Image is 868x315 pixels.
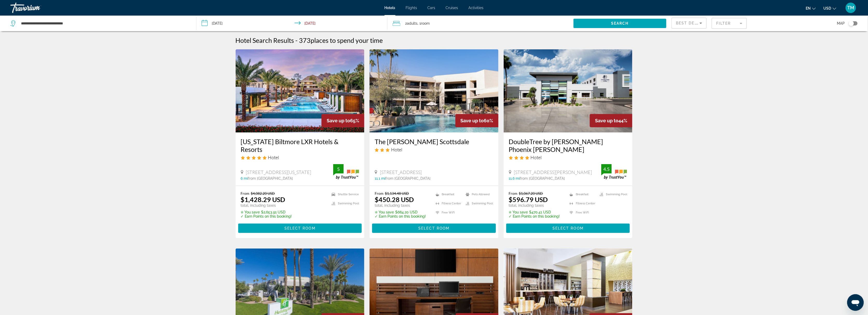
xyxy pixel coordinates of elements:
[519,191,543,196] del: $1,067.20 USD
[329,191,359,198] li: Shuttle Service
[504,49,633,132] a: Hotel image
[406,6,417,10] a: Flights
[10,1,62,15] a: Travorium
[848,5,855,10] span: TM
[405,20,418,27] span: 2
[375,210,426,214] p: $684.20 USD
[236,36,294,44] h1: Hotel Search Results
[375,210,394,214] span: ✮ You save
[509,210,528,214] span: ✮ You save
[241,138,359,153] a: [US_STATE] Biltmore LXR Hotels & Resorts
[299,36,383,44] h2: 373
[418,226,449,230] span: Select Room
[284,226,316,230] span: Select Room
[372,224,496,233] button: Select Room
[241,210,292,214] p: $2,653.91 USD
[509,191,518,196] span: From
[463,200,493,207] li: Swimming Pool
[428,6,435,10] a: Cars
[712,18,747,29] button: Filter
[380,169,422,175] span: [STREET_ADDRESS]
[433,209,463,216] li: Free WiFi
[463,191,493,198] li: Pets Allowed
[509,214,560,218] p: ✓ Earn Points on this booking!
[824,4,836,12] button: Change currency
[333,166,344,172] div: 5
[506,225,630,231] a: Select Room
[241,203,292,207] p: total, including taxes
[375,196,414,203] ins: $450.28 USD
[238,224,362,233] button: Select Room
[567,191,597,198] li: Breakfast
[407,21,418,25] span: Adults
[469,6,484,10] a: Activities
[248,176,293,180] span: from [GEOGRAPHIC_DATA]
[385,176,430,180] span: from [GEOGRAPHIC_DATA]
[418,20,430,27] span: , 1
[241,214,292,218] p: ✓ Earn Points on this booking!
[520,176,565,180] span: from [GEOGRAPHIC_DATA]
[311,36,383,44] span: places to spend your time
[509,138,627,153] a: DoubleTree by [PERSON_NAME] Phoenix [PERSON_NAME]
[590,114,632,127] div: 44%
[387,16,573,31] button: Travelers: 2 adults, 0 children
[847,294,864,311] iframe: Button to launch messaging window
[296,36,298,44] span: -
[461,118,484,123] span: Save up to
[837,20,845,27] span: Map
[241,155,359,160] div: 5 star Hotel
[509,196,548,203] ins: $596.79 USD
[595,118,618,123] span: Save up to
[327,118,350,123] span: Save up to
[375,147,493,152] div: 3 star Hotel
[601,166,612,172] div: 4.5
[375,214,426,218] p: ✓ Earn Points on this booking!
[370,49,498,132] img: Hotel image
[509,155,627,160] div: 4 star Hotel
[567,200,597,207] li: Fitness Center
[246,169,311,175] span: [STREET_ADDRESS][US_STATE]
[446,6,458,10] a: Cruises
[806,6,811,10] span: en
[845,21,858,26] button: Toggle map
[509,203,560,207] p: total, including taxes
[421,21,430,25] span: Room
[676,21,703,25] span: Best Deals
[506,224,630,233] button: Select Room
[372,225,496,231] a: Select Room
[241,210,260,214] span: ✮ You save
[433,191,463,198] li: Breakfast
[552,226,584,230] span: Select Room
[844,2,858,13] button: User Menu
[251,191,275,196] del: $4,082.20 USD
[597,191,627,198] li: Swimming Pool
[509,210,560,214] p: $470.41 USD
[196,16,388,31] button: Check-in date: Nov 6, 2025 Check-out date: Nov 11, 2025
[375,203,426,207] p: total, including taxes
[375,138,493,145] a: The [PERSON_NAME] Scottsdale
[601,164,627,179] img: trustyou-badge.svg
[567,209,597,216] li: Free WiFi
[509,176,520,180] span: 11.6 mi
[385,6,395,10] a: Hotels
[241,191,250,196] span: From
[514,169,592,175] span: [STREET_ADDRESS][PERSON_NAME]
[611,21,629,25] span: Search
[236,49,365,132] img: Hotel image
[531,155,542,160] span: Hotel
[238,225,362,231] a: Select Room
[329,200,359,207] li: Swimming Pool
[573,19,666,28] button: Search
[322,114,364,127] div: 65%
[375,191,384,196] span: From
